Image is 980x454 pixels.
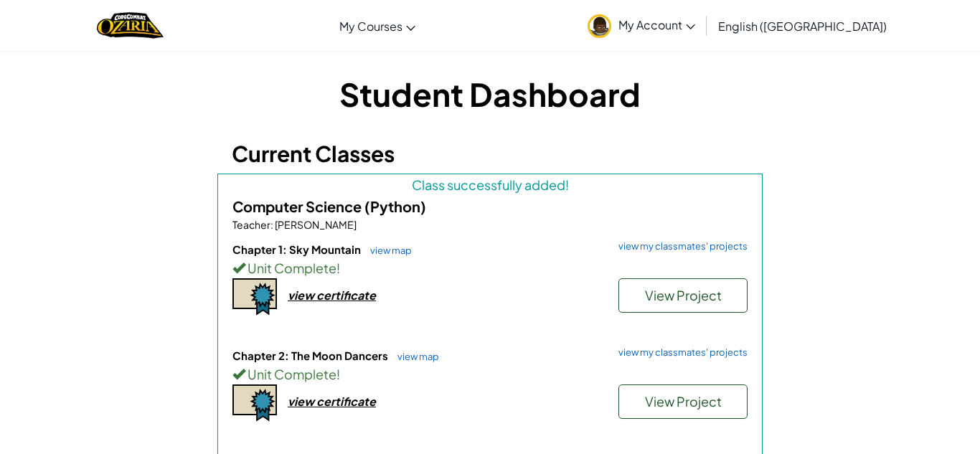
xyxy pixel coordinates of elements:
span: Teacher [232,218,270,231]
span: My Courses [339,19,402,34]
span: [PERSON_NAME] [273,218,357,231]
a: My Courses [332,6,423,45]
div: view certificate [288,288,376,303]
span: Computer Science [232,197,364,215]
img: certificate-icon.png [232,278,277,316]
span: View Project [645,287,722,303]
a: view my classmates' projects [611,348,748,357]
div: view certificate [288,394,376,409]
h3: Current Classes [232,138,748,170]
span: (Python) [364,197,426,215]
span: Unit Complete [245,260,336,276]
a: view map [363,245,412,256]
button: View Project [618,384,748,419]
span: English ([GEOGRAPHIC_DATA]) [718,19,887,34]
img: certificate-icon.png [232,384,277,422]
span: ! [336,260,340,276]
img: avatar [588,14,611,38]
span: View Project [645,393,722,410]
button: View Project [618,278,748,313]
span: Chapter 2: The Moon Dancers [232,349,390,362]
a: view map [390,351,439,362]
span: : [270,218,273,231]
span: ! [336,366,340,382]
a: Ozaria by CodeCombat logo [97,11,164,40]
a: view my classmates' projects [611,242,748,251]
a: English ([GEOGRAPHIC_DATA]) [711,6,894,45]
img: Home [97,11,164,40]
span: Unit Complete [245,366,336,382]
a: view certificate [232,288,376,303]
h1: Student Dashboard [232,72,748,116]
div: Class successfully added! [232,174,748,195]
span: My Account [618,17,695,32]
span: Chapter 1: Sky Mountain [232,242,363,256]
a: view certificate [232,394,376,409]
a: My Account [580,3,702,48]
